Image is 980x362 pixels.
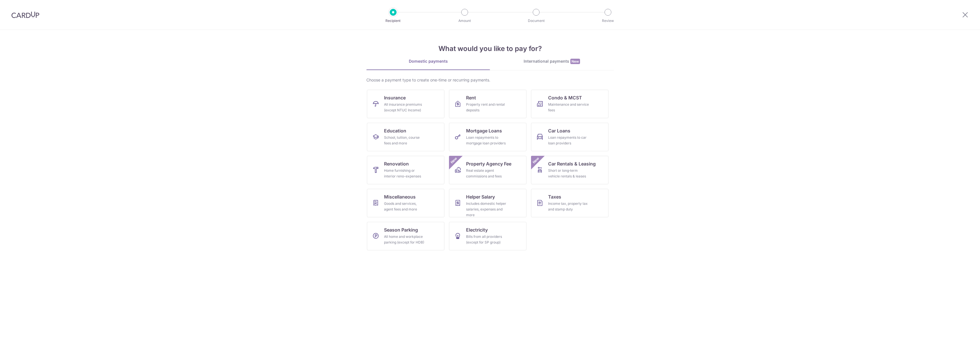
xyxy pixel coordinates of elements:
div: School, tuition, course fees and more [384,135,425,146]
a: Season ParkingAll home and workplace parking (except for HDB) [367,222,444,250]
div: Choose a payment type to create one-time or recurring payments. [366,77,614,83]
p: Review [587,18,629,24]
a: Property Agency FeeReal estate agent commissions and feesNew [449,156,526,184]
div: Bills from all providers (except for SP group) [466,234,507,245]
span: New [570,59,580,64]
div: Home furnishing or interior reno-expenses [384,168,425,179]
span: Taxes [548,193,561,200]
span: Helper Salary [466,193,495,200]
div: All home and workplace parking (except for HDB) [384,234,425,245]
a: Condo & MCSTMaintenance and service fees [531,90,609,118]
p: Amount [444,18,486,24]
p: Document [515,18,557,24]
span: Rent [466,94,476,101]
h4: What would you like to pay for? [366,44,614,54]
img: CardUp [11,11,39,18]
div: Maintenance and service fees [548,102,589,113]
a: MiscellaneousGoods and services, agent fees and more [367,189,444,217]
div: Includes domestic helper salaries, expenses and more [466,201,507,218]
span: Education [384,127,406,134]
a: Helper SalaryIncludes domestic helper salaries, expenses and more [449,189,526,217]
div: Domestic payments [366,58,490,64]
span: Condo & MCST [548,94,582,101]
span: Insurance [384,94,406,101]
span: Miscellaneous [384,193,416,200]
a: Car Rentals & LeasingShort or long‑term vehicle rentals & leasesNew [531,156,609,184]
p: Recipient [372,18,414,24]
a: Mortgage LoansLoan repayments to mortgage loan providers [449,123,526,151]
iframe: Opens a widget where you can find more information [944,345,974,359]
span: New [531,156,541,165]
span: Car Loans [548,127,570,134]
span: Mortgage Loans [466,127,502,134]
div: Loan repayments to car loan providers [548,135,589,146]
a: RentProperty rent and rental deposits [449,90,526,118]
a: InsuranceAll insurance premiums (except NTUC Income) [367,90,444,118]
div: Short or long‑term vehicle rentals & leases [548,168,589,179]
span: Property Agency Fee [466,160,511,167]
span: New [449,156,459,165]
a: RenovationHome furnishing or interior reno-expenses [367,156,444,184]
div: International payments [490,58,614,64]
span: Season Parking [384,226,418,233]
a: TaxesIncome tax, property tax and stamp duty [531,189,609,217]
span: Car Rentals & Leasing [548,160,596,167]
div: Real estate agent commissions and fees [466,168,507,179]
span: Electricity [466,226,488,233]
div: Income tax, property tax and stamp duty [548,201,589,212]
a: ElectricityBills from all providers (except for SP group) [449,222,526,250]
span: Renovation [384,160,409,167]
div: Goods and services, agent fees and more [384,201,425,212]
div: All insurance premiums (except NTUC Income) [384,102,425,113]
a: Car LoansLoan repayments to car loan providers [531,123,609,151]
a: EducationSchool, tuition, course fees and more [367,123,444,151]
div: Loan repayments to mortgage loan providers [466,135,507,146]
div: Property rent and rental deposits [466,102,507,113]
